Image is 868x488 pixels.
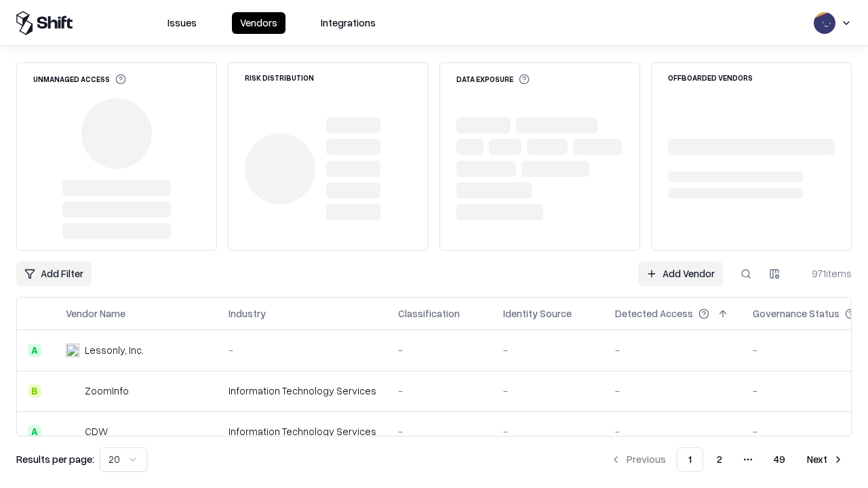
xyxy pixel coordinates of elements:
[85,384,129,398] div: ZoomInfo
[615,384,731,398] div: -
[16,262,92,286] button: Add Filter
[503,384,593,398] div: -
[615,424,731,439] div: -
[28,384,41,398] div: B
[28,425,41,439] div: A
[33,74,126,85] div: Unmanaged Access
[245,74,314,81] div: Risk Distribution
[503,424,593,439] div: -
[229,424,376,439] div: Information Technology Services
[398,424,481,439] div: -
[66,425,79,439] img: CDW
[16,452,94,466] p: Results per page:
[229,343,376,357] div: -
[706,447,733,472] button: 2
[229,384,376,398] div: Information Technology Services
[602,447,852,472] nav: pagination
[66,306,125,321] div: Vendor Name
[668,74,753,81] div: Offboarded Vendors
[313,12,384,34] button: Integrations
[229,306,266,321] div: Industry
[503,306,572,321] div: Identity Source
[66,384,79,398] img: ZoomInfo
[797,266,852,281] div: 971 items
[677,447,703,472] button: 1
[159,12,205,34] button: Issues
[398,343,481,357] div: -
[232,12,285,34] button: Vendors
[638,262,723,286] a: Add Vendor
[456,74,530,85] div: Data Exposure
[398,384,481,398] div: -
[799,447,852,472] button: Next
[85,343,144,357] div: Lessonly, Inc.
[66,344,79,357] img: Lessonly, Inc.
[763,447,796,472] button: 49
[398,306,460,321] div: Classification
[615,306,693,321] div: Detected Access
[85,424,108,439] div: CDW
[28,344,41,357] div: A
[615,343,731,357] div: -
[503,343,593,357] div: -
[753,306,840,321] div: Governance Status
